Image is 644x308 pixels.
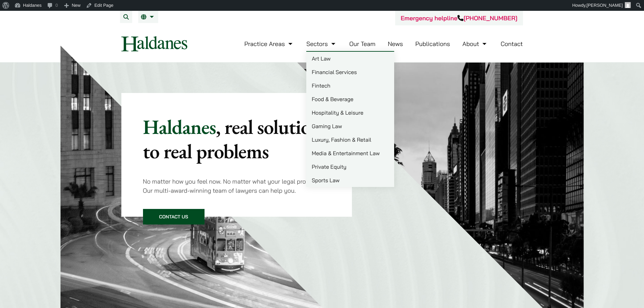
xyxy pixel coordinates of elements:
[121,36,187,51] img: Logo of Haldanes
[587,3,623,8] span: [PERSON_NAME]
[143,177,331,195] p: No matter how you feel now. No matter what your legal problem is. Our multi-award-winning team of...
[415,40,450,48] a: Publications
[143,115,331,163] p: Haldanes
[306,79,394,92] a: Fintech
[501,40,523,48] a: Contact
[306,133,394,146] a: Luxury, Fashion & Retail
[349,40,375,48] a: Our Team
[306,92,394,106] a: Food & Beverage
[306,146,394,160] a: Media & Entertainment Law
[306,40,337,48] a: Sectors
[388,40,403,48] a: News
[120,11,132,23] button: Search
[401,14,517,22] a: Emergency helpline[PHONE_NUMBER]
[143,209,205,224] a: Contact Us
[306,106,394,119] a: Hospitality & Leisure
[306,160,394,173] a: Private Equity
[143,114,328,164] mark: , real solutions to real problems
[462,40,488,48] a: About
[306,52,394,65] a: Art Law
[244,40,294,48] a: Practice Areas
[141,14,156,20] a: EN
[306,173,394,187] a: Sports Law
[306,119,394,133] a: Gaming Law
[306,65,394,79] a: Financial Services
